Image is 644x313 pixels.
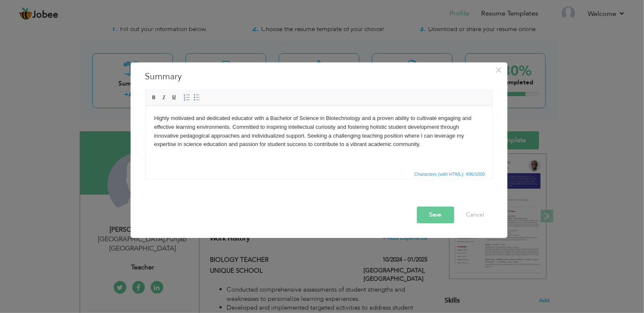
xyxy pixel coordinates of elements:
[492,64,505,77] button: Close
[146,106,492,169] iframe: Rich Text Editor, summaryEditor
[413,171,488,178] div: Statistics
[417,207,454,224] button: Save
[160,93,169,102] a: Italic
[458,207,493,224] button: Cancel
[145,71,493,83] h3: Summary
[495,63,502,78] span: ×
[192,93,202,102] a: Insert/Remove Bulleted List
[413,171,487,178] span: Characters (with HTML): 496/1000
[149,93,159,102] a: Bold
[170,93,179,102] a: Underline
[182,93,191,102] a: Insert/Remove Numbered List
